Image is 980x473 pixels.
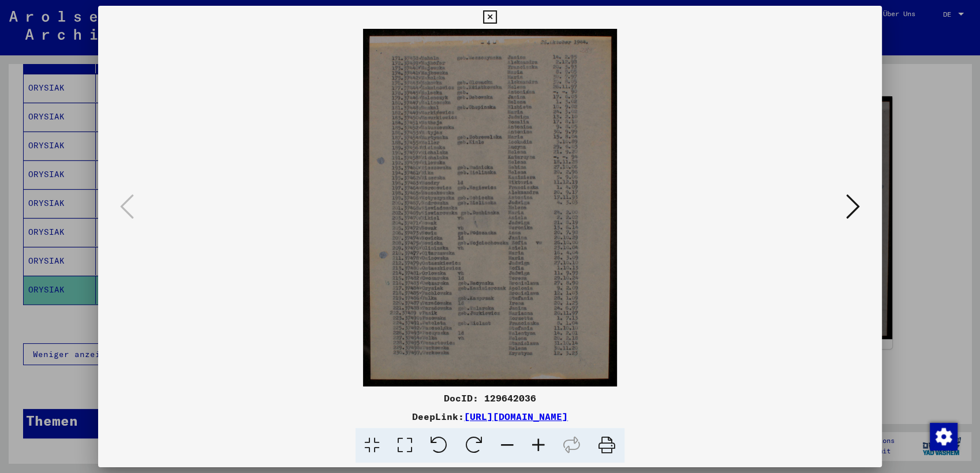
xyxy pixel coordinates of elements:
div: Zustimmung ändern [929,422,957,450]
div: DeepLink: [98,410,882,423]
div: DocID: 129642036 [98,391,882,405]
img: 001.jpg [137,29,843,386]
img: Zustimmung ändern [930,423,957,451]
a: [URL][DOMAIN_NAME] [464,411,568,422]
